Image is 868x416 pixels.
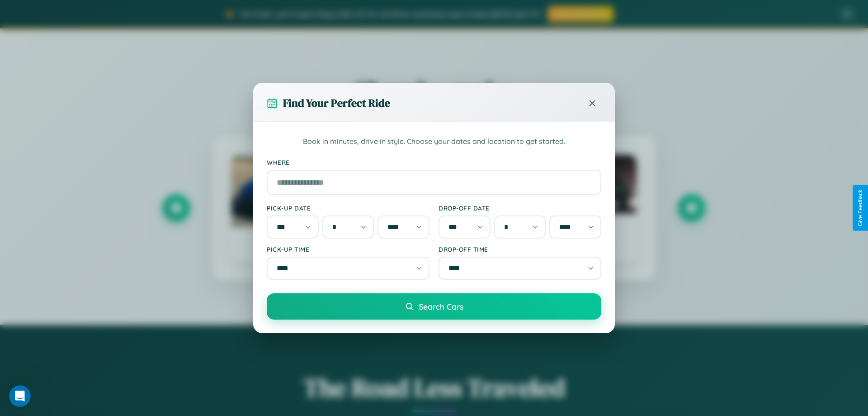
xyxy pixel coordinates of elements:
[439,204,601,212] label: Drop-off Date
[267,293,601,320] button: Search Cars
[267,245,429,253] label: Pick-up Time
[419,301,463,311] span: Search Cars
[283,96,390,110] h3: Find Your Perfect Ride
[267,136,601,148] p: Book in minutes, drive in style. Choose your dates and location to get started.
[267,158,601,166] label: Where
[267,204,429,212] label: Pick-up Date
[439,245,601,253] label: Drop-off Time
